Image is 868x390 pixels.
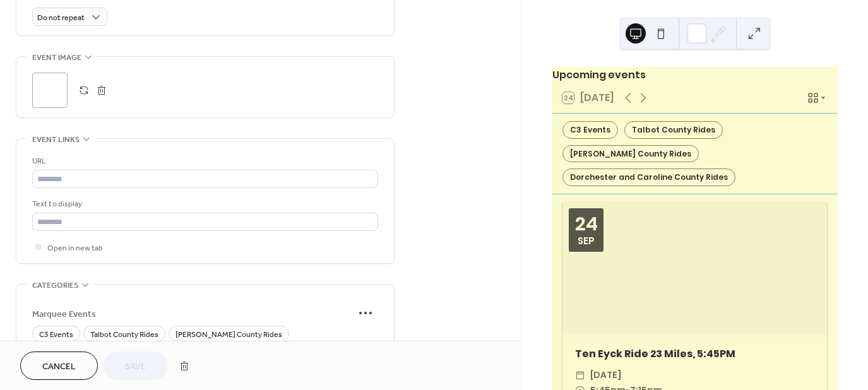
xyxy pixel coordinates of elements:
[32,51,81,64] span: Event image
[562,145,699,163] div: [PERSON_NAME] County Rides
[175,328,282,341] span: [PERSON_NAME] County Rides
[47,242,103,255] span: Open in new tab
[562,346,827,362] div: Ten Eyck Ride 23 Miles, 5:45PM
[32,198,376,211] div: Text to display
[624,121,723,139] div: Talbot County Rides
[578,236,595,245] div: Sep
[552,68,837,83] div: Upcoming events
[590,368,621,383] span: [DATE]
[32,133,80,146] span: Event links
[32,73,68,108] div: ;
[562,121,618,139] div: C3 Events
[32,307,353,321] span: Marquee Events
[20,352,98,380] button: Cancel
[42,360,76,374] span: Cancel
[575,368,585,383] div: ​
[37,11,85,25] span: Do not repeat
[32,279,78,292] span: Categories
[90,328,158,341] span: Talbot County Rides
[575,215,598,233] div: 24
[562,168,735,186] div: Dorchester and Caroline County Rides
[32,155,376,168] div: URL
[39,328,73,341] span: C3 Events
